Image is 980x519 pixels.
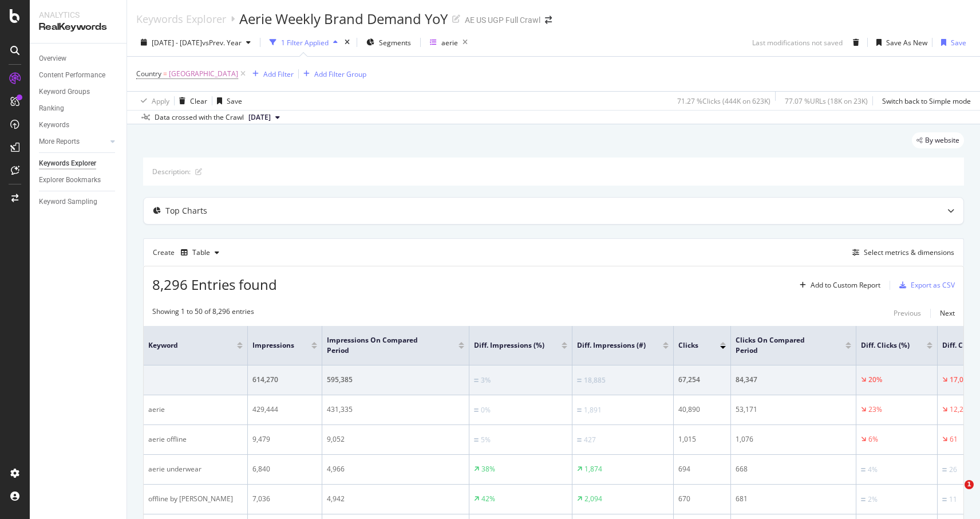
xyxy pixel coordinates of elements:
div: 427 [584,435,596,445]
span: vs Prev. Year [202,38,242,48]
div: Previous [894,308,921,318]
span: Diff. Clicks (%) [861,340,910,351]
div: 3% [481,375,491,386]
a: Keyword Groups [39,86,118,98]
img: Equal [942,468,947,471]
span: [DATE] - [DATE] [152,38,202,48]
div: 595,385 [327,375,464,385]
a: Content Performance [39,69,118,81]
div: 670 [678,494,726,504]
div: 668 [736,464,851,474]
div: Content Performance [39,69,105,81]
div: 9,052 [327,434,464,445]
div: aerie offline [148,434,243,445]
img: Equal [861,498,866,501]
div: Aerie Weekly Brand Demand YoY [239,9,448,29]
button: [DATE] [244,111,284,124]
div: 53,171 [736,404,851,415]
div: Add to Custom Report [811,282,880,289]
div: Description: [152,167,191,176]
div: 5% [481,435,491,445]
div: Save [227,96,242,106]
div: Clear [190,96,207,106]
div: 4% [868,465,878,475]
div: 2% [868,494,878,505]
div: 0% [481,405,491,415]
div: 6,840 [252,464,317,474]
div: Save [951,38,966,48]
button: Clear [175,92,207,110]
div: Save As New [886,38,927,48]
div: 6% [868,434,878,445]
img: Equal [577,438,582,442]
div: 429,444 [252,404,317,415]
span: By website [925,137,959,144]
div: Keywords Explorer [39,158,96,170]
button: Switch back to Simple mode [878,92,971,110]
span: Clicks [678,340,703,351]
div: aerie [148,404,243,415]
div: 71.27 % Clicks ( 444K on 623K ) [677,96,770,106]
div: Keyword Sampling [39,196,97,208]
span: 1 [965,480,974,489]
iframe: Intercom live chat [941,480,969,508]
div: Showing 1 to 50 of 8,296 entries [152,306,254,320]
div: 18,885 [584,375,606,386]
div: More Reports [39,136,80,148]
div: offline by [PERSON_NAME] [148,494,243,504]
div: 77.07 % URLs ( 18K on 23K ) [785,96,868,106]
a: Ranking [39,103,118,115]
button: Save [936,33,966,52]
div: Analytics [39,9,117,21]
a: Keywords Explorer [39,158,118,170]
a: Keywords Explorer [136,13,226,25]
span: Impressions [252,340,294,351]
div: 9,479 [252,434,317,445]
div: 84,347 [736,375,851,385]
span: 8,296 Entries found [152,275,277,294]
span: Keyword [148,340,220,351]
div: 20% [868,375,882,385]
button: Table [176,243,224,262]
div: 67,254 [678,375,726,385]
button: Add Filter [248,67,294,81]
div: Top Charts [165,205,207,217]
button: Export as CSV [895,276,955,294]
div: times [342,37,352,48]
button: Apply [136,92,169,110]
div: 1,015 [678,434,726,445]
div: Explorer Bookmarks [39,174,101,186]
a: Explorer Bookmarks [39,174,118,186]
a: More Reports [39,136,107,148]
div: Next [940,308,955,318]
div: 61 [950,434,958,445]
div: Export as CSV [911,280,955,290]
div: Last modifications not saved [752,38,843,48]
div: 1,891 [584,405,602,415]
div: 38% [481,464,495,474]
div: Select metrics & dimensions [864,247,954,257]
div: 1 Filter Applied [281,38,329,48]
div: aerie underwear [148,464,243,474]
div: Data crossed with the Crawl [155,112,244,123]
span: [GEOGRAPHIC_DATA] [169,66,238,82]
div: 431,335 [327,404,464,415]
button: Save [212,92,242,110]
div: 17,093 [950,375,971,385]
div: Switch back to Simple mode [882,96,971,106]
span: 2025 Sep. 19th [248,112,271,123]
div: 40,890 [678,404,726,415]
div: Apply [152,96,169,106]
div: Keywords [39,119,69,131]
button: Add Filter Group [299,67,366,81]
div: Add Filter [263,69,294,79]
span: Country [136,69,161,78]
div: 42% [481,494,495,504]
img: Equal [474,438,479,442]
div: arrow-right-arrow-left [545,16,552,24]
img: Equal [861,468,866,471]
img: Equal [577,379,582,382]
button: Segments [362,33,416,52]
div: 694 [678,464,726,474]
img: Equal [474,408,479,412]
